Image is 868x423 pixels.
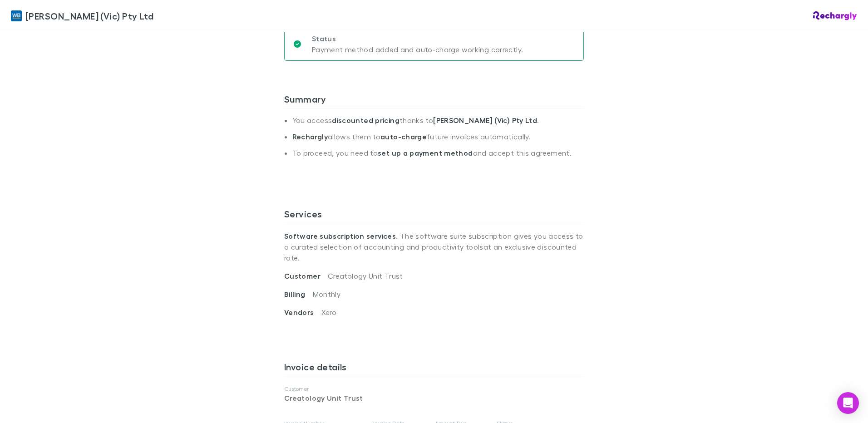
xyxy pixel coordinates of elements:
[284,308,321,317] span: Vendors
[292,132,584,148] li: allows them to future invoices automatically.
[837,392,859,414] div: Open Intercom Messenger
[284,231,396,241] strong: Software subscription services
[312,44,523,55] p: Payment method added and auto-charge working correctly.
[284,290,313,299] span: Billing
[321,308,336,316] span: Xero
[378,148,473,157] strong: set up a payment method
[312,33,523,44] p: Status
[292,116,584,132] li: You access thanks to .
[813,11,857,20] img: Rechargly Logo
[284,93,584,108] h3: Summary
[284,208,584,223] h3: Services
[332,116,399,125] strong: discounted pricing
[284,271,328,280] span: Customer
[284,223,584,271] p: . The software suite subscription gives you access to a curated selection of accounting and produ...
[433,116,537,125] strong: [PERSON_NAME] (Vic) Pty Ltd
[328,271,403,280] span: Creatology Unit Trust
[25,9,153,23] span: [PERSON_NAME] (Vic) Pty Ltd
[292,132,328,141] strong: Rechargly
[380,132,427,141] strong: auto-charge
[313,290,341,298] span: Monthly
[292,148,584,165] li: To proceed, you need to and accept this agreement.
[284,393,584,403] p: Creatology Unit Trust
[11,10,22,21] img: William Buck (Vic) Pty Ltd's Logo
[284,385,584,393] p: Customer
[284,361,584,376] h3: Invoice details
